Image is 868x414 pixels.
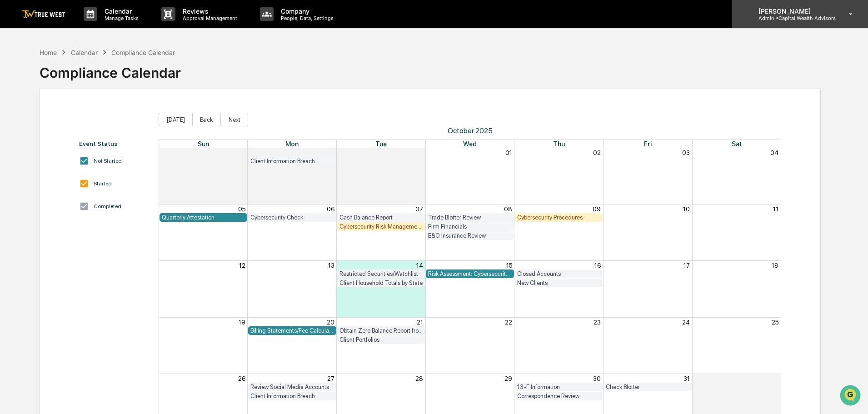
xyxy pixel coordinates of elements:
[415,375,423,382] button: 28
[553,140,565,148] span: Thu
[75,124,79,131] span: •
[375,140,387,148] span: Tue
[772,319,778,326] button: 25
[683,205,690,213] button: 10
[175,7,242,15] p: Reviews
[428,223,512,230] div: Firm Financials
[175,15,242,21] p: Approval Management
[751,7,836,15] p: [PERSON_NAME]
[5,200,61,216] a: 🔎Data Lookup
[71,49,98,56] div: Calendar
[504,205,512,213] button: 08
[517,279,601,286] div: New Clients
[505,319,512,326] button: 22
[40,57,181,81] div: Compliance Calendar
[339,270,423,277] div: Restricted Securities/Watchlist
[285,140,299,148] span: Mon
[250,158,334,165] div: Client Information Breach
[28,148,74,155] span: [PERSON_NAME]
[159,113,193,126] button: [DATE]
[428,214,512,221] div: Trade Blotter Review
[428,232,512,239] div: E&O Insurance Review
[155,72,165,83] button: Start new chat
[772,262,778,269] button: 18
[75,148,79,155] span: •
[339,327,423,334] div: Obtain Zero Balance Report from Custodian
[839,384,863,409] iframe: Open customer support
[415,205,423,213] button: 07
[606,384,689,390] div: Check Blotter
[773,205,778,213] button: 11
[5,182,62,199] a: 🖐️Preclearance
[339,223,423,230] div: Cybersecurity Risk Management and Strategy
[250,327,334,334] div: Billing Statements/Fee Calculations Report
[239,319,245,326] button: 19
[274,15,338,21] p: People, Data, Settings
[770,149,778,156] button: 04
[159,126,782,135] span: October 2025
[594,262,601,269] button: 16
[9,204,16,211] div: 🔎
[192,113,221,126] button: Back
[40,49,57,56] div: Home
[506,262,512,269] button: 15
[732,140,742,148] span: Sat
[274,7,338,15] p: Company
[239,262,245,269] button: 12
[66,187,73,194] div: 🗄️
[327,319,334,326] button: 20
[97,7,143,15] p: Calendar
[428,270,512,277] div: Risk Assessment: Cybersecurity and Technology Vendor Review
[162,214,245,221] div: Quarterly Attestation
[9,115,24,130] img: Tammy Steffen
[28,124,74,131] span: [PERSON_NAME]
[682,149,690,156] button: 03
[417,319,423,326] button: 21
[80,148,99,155] span: [DATE]
[517,270,601,277] div: Closed Accounts
[75,186,113,195] span: Attestations
[41,79,125,86] div: We're available if you need us!
[94,158,122,164] div: Not Started
[90,225,110,232] span: Pylon
[64,225,110,232] a: Powered byPylon
[415,149,423,156] button: 30
[111,49,175,56] div: Compliance Calendar
[644,140,652,148] span: Fri
[19,70,35,86] img: 8933085812038_c878075ebb4cc5468115_72.jpg
[94,180,112,187] div: Started
[18,203,57,212] span: Data Lookup
[22,10,65,19] img: logo
[327,149,334,156] button: 29
[339,279,423,286] div: Client Household Totals by State
[94,203,121,209] div: Completed
[751,15,836,21] p: Admin • Capital Wealth Advisors
[327,375,334,382] button: 27
[221,113,248,126] button: Next
[683,262,690,269] button: 17
[463,140,477,148] span: Wed
[80,124,99,131] span: [DATE]
[339,336,423,343] div: Client Portfolios
[18,186,59,195] span: Preclearance
[339,214,423,221] div: Cash Balance Report
[593,205,601,213] button: 09
[9,101,61,108] div: Past conversations
[683,375,690,382] button: 31
[41,70,149,79] div: Start new chat
[198,140,209,148] span: Sun
[79,140,150,147] div: Event Status
[250,393,334,399] div: Client Information Breach
[682,319,690,326] button: 24
[250,214,334,221] div: Cybersecurity Check
[9,187,16,194] div: 🖐️
[593,375,601,382] button: 30
[594,319,601,326] button: 23
[9,140,24,154] img: Tammy Steffen
[772,375,778,382] button: 01
[517,214,601,221] div: Cybersecurity Procedures
[517,393,601,399] div: Correspondence Review
[593,149,601,156] button: 02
